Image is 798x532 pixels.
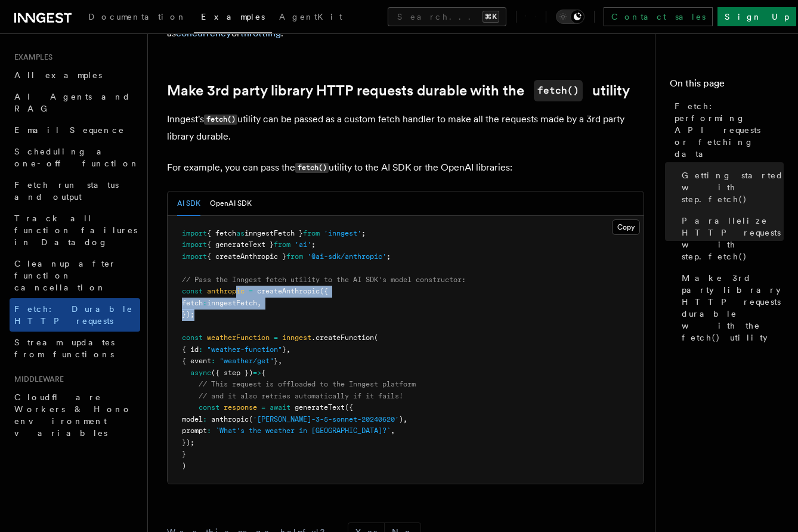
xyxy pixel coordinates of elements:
[182,462,186,470] span: )
[199,345,203,354] span: :
[257,287,320,295] span: createAnthropic
[282,333,311,342] span: inngest
[10,375,64,384] span: Middleware
[612,219,640,235] button: Copy
[182,287,203,295] span: const
[240,27,281,39] a: throttling
[274,240,290,249] span: from
[211,369,253,377] span: ({ step })
[182,252,207,261] span: import
[10,174,140,208] a: Fetch run status and output
[210,191,252,216] button: OpenAI SDK
[81,4,194,32] a: Documentation
[10,253,140,298] a: Cleanup after function cancellation
[14,214,137,247] span: Track all function failures in Datadog
[182,276,466,284] span: // Pass the Inngest fetch utility to the AI SDK's model constructor:
[403,415,407,423] span: ,
[295,163,329,173] code: fetch()
[182,438,194,447] span: });
[224,403,257,412] span: response
[182,240,207,249] span: import
[682,215,784,262] span: Parallelize HTTP requests with step.fetch()
[182,229,207,237] span: import
[682,169,784,205] span: Getting started with step.fetch()
[307,252,386,261] span: '@ai-sdk/anthropic'
[324,229,361,237] span: 'inngest'
[295,240,311,249] span: 'ai'
[295,403,345,412] span: generateText
[274,333,278,342] span: =
[311,333,374,342] span: .createFunction
[14,392,132,438] span: Cloudflare Workers & Hono environment variables
[10,141,140,174] a: Scheduling a one-off function
[14,338,115,359] span: Stream updates from functions
[399,415,403,423] span: )
[303,229,320,237] span: from
[274,357,278,365] span: }
[279,12,342,21] span: AgentKit
[717,7,796,26] a: Sign Up
[282,345,286,354] span: }
[386,252,391,261] span: ;
[176,27,231,39] a: concurrency
[311,240,316,249] span: ;
[10,208,140,253] a: Track all function failures in Datadog
[677,210,784,267] a: Parallelize HTTP requests with step.fetch()
[556,10,584,24] button: Toggle dark mode
[270,403,290,412] span: await
[182,357,211,365] span: { event
[182,310,194,318] span: });
[190,369,211,377] span: async
[199,392,403,400] span: // and it also retries automatically if it fails!
[10,386,140,444] a: Cloudflare Workers & Hono environment variables
[286,345,290,354] span: ,
[182,426,207,435] span: prompt
[211,357,215,365] span: :
[388,7,506,26] button: Search...⌘K
[14,147,140,168] span: Scheduling a one-off function
[14,259,116,292] span: Cleanup after function cancellation
[207,426,211,435] span: :
[10,64,140,86] a: All examples
[199,380,416,388] span: // This request is offloaded to the Inngest platform
[211,415,249,423] span: anthropic
[182,345,199,354] span: { id
[249,415,253,423] span: (
[236,229,245,237] span: as
[167,111,644,145] p: Inngest's utility can be passed as a custom fetch handler to make all the requests made by a 3rd ...
[14,70,102,80] span: All examples
[14,304,133,326] span: Fetch: Durable HTTP requests
[215,426,391,435] span: `What's the weather in [GEOGRAPHIC_DATA]?`
[670,76,784,95] h4: On this page
[253,369,261,377] span: =>
[261,403,265,412] span: =
[482,11,499,23] kbd: ⌘K
[320,287,328,295] span: ({
[10,298,140,332] a: Fetch: Durable HTTP requests
[177,191,200,216] button: AI SDK
[10,52,52,62] span: Examples
[361,229,366,237] span: ;
[207,240,274,249] span: { generateText }
[253,415,399,423] span: '[PERSON_NAME]-3-5-sonnet-20240620'
[534,80,583,101] code: fetch()
[199,403,219,412] span: const
[88,12,187,21] span: Documentation
[182,299,203,307] span: fetch
[257,299,261,307] span: ,
[14,125,125,135] span: Email Sequence
[204,115,237,125] code: fetch()
[182,450,186,458] span: }
[261,369,265,377] span: {
[203,415,207,423] span: :
[10,332,140,365] a: Stream updates from functions
[249,287,253,295] span: =
[682,272,784,344] span: Make 3rd party library HTTP requests durable with the fetch() utility
[207,229,236,237] span: { fetch
[10,119,140,141] a: Email Sequence
[201,12,265,21] span: Examples
[182,333,203,342] span: const
[604,7,713,26] a: Contact sales
[286,252,303,261] span: from
[207,345,282,354] span: "weather-function"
